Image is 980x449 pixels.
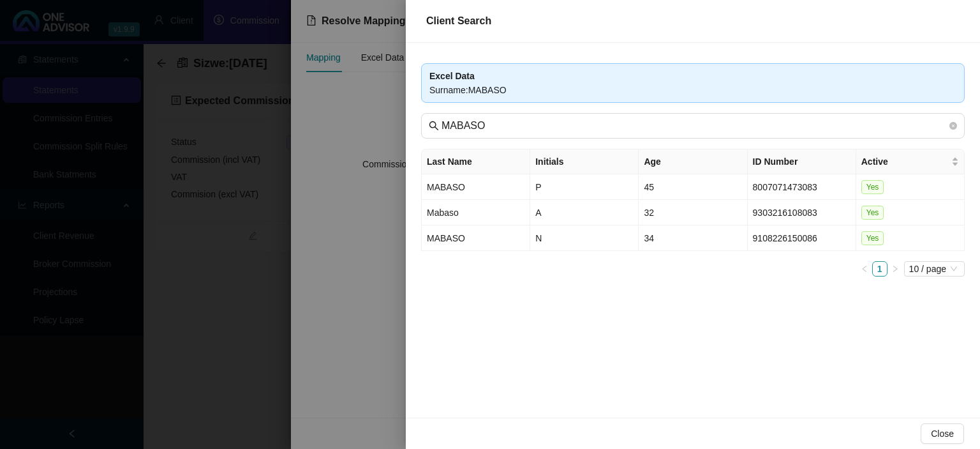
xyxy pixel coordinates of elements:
[748,200,856,225] td: 9303216108083
[856,149,965,174] th: Active
[422,174,530,200] td: MABASO
[872,261,887,277] li: 1
[887,261,903,277] li: Next Page
[426,15,491,26] span: Client Search
[748,149,856,174] th: ID Number
[861,180,884,194] span: Yes
[904,261,965,277] div: Page Size
[422,149,530,174] th: Last Name
[861,206,884,220] span: Yes
[857,261,872,277] button: left
[530,225,639,251] td: N
[530,174,639,200] td: P
[891,265,899,273] span: right
[644,233,654,243] span: 34
[861,231,884,245] span: Yes
[887,261,903,277] button: right
[429,83,956,97] div: Surname : MABASO
[857,261,872,277] li: Previous Page
[644,182,654,192] span: 45
[748,225,856,251] td: 9108226150086
[861,155,949,169] span: Active
[644,208,654,218] span: 32
[442,118,947,133] input: Last Name
[873,262,887,276] a: 1
[429,121,439,131] span: search
[931,427,954,441] span: Close
[921,423,964,444] button: Close
[429,71,475,81] b: Excel Data
[909,262,960,276] span: 10 / page
[422,200,530,225] td: Mabaso
[530,200,639,225] td: A
[530,149,639,174] th: Initials
[949,122,957,130] span: close-circle
[861,265,868,273] span: left
[422,225,530,251] td: MABASO
[748,174,856,200] td: 8007071473083
[949,120,957,132] span: close-circle
[639,149,747,174] th: Age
